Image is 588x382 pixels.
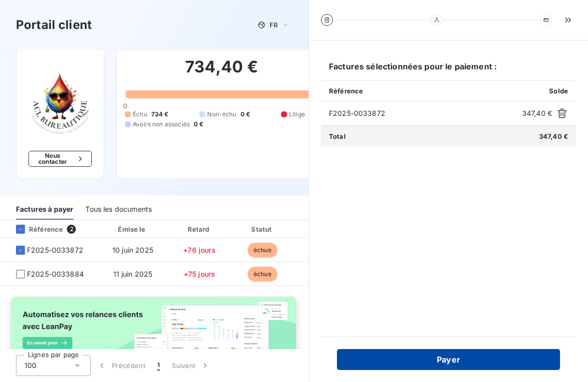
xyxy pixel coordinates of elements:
span: F2025-0033872 [329,108,518,118]
button: Précédent [91,355,151,376]
span: 0 € [194,120,203,129]
span: 100 [24,361,36,371]
span: Avoirs non associés [133,120,190,129]
span: F2025-0033872 [27,245,83,255]
span: Total [329,132,346,140]
span: +75 jours [184,270,215,278]
div: Référence [8,225,63,234]
button: Nous contacter [28,151,92,167]
span: Litige [289,110,305,119]
span: 1 [157,361,160,371]
span: 0 [123,102,127,110]
span: 10 juin 2025 [112,246,153,254]
div: Tous les documents [85,199,152,220]
span: 347,40 € [522,108,552,118]
span: 0 € [241,110,250,119]
div: Statut [233,224,292,234]
span: 11 juin 2025 [113,270,153,278]
h3: Portail client [16,16,92,34]
h6: Factures sélectionnées pour le paiement : [321,60,576,80]
div: Retard [170,224,230,234]
span: Non-échu [207,110,236,119]
span: 734 € [151,110,169,119]
span: F2025-0033884 [27,269,84,279]
div: Émise le [100,224,165,234]
span: échue [248,243,278,258]
button: 1 [151,355,166,376]
span: échue [248,267,278,282]
span: 347,40 € [539,132,568,140]
span: 2 [67,225,76,234]
span: Échu [133,110,147,119]
span: FR [270,21,278,29]
span: Référence [329,87,363,95]
span: Solde [549,87,568,95]
button: Payer [337,349,560,370]
div: Solde [295,224,352,234]
img: Company logo [28,71,92,135]
div: Factures à payer [16,199,73,220]
h2: 734,40 € [125,57,318,87]
span: +76 jours [183,246,215,254]
button: Suivant [166,355,216,376]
